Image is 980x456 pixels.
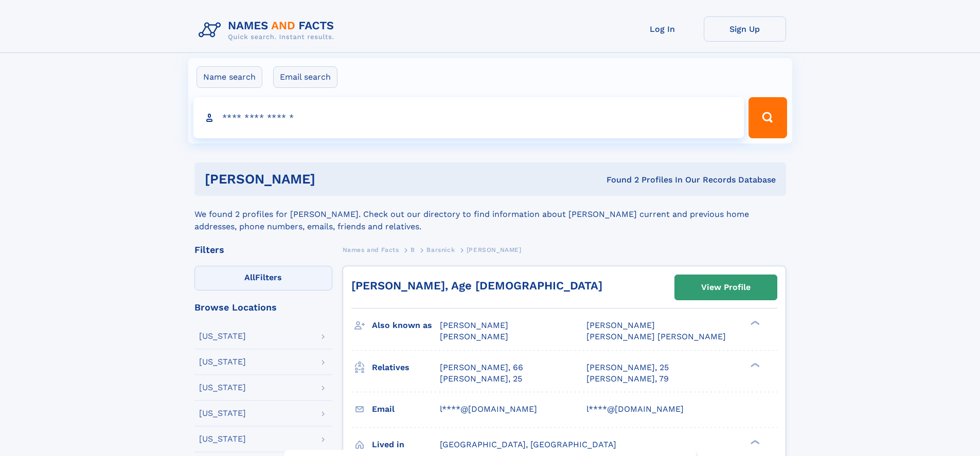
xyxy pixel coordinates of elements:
a: [PERSON_NAME], Age [DEMOGRAPHIC_DATA] [351,279,602,292]
div: Found 2 Profiles In Our Records Database [461,174,776,186]
div: [US_STATE] [199,409,246,417]
a: Sign Up [704,16,786,42]
span: B [411,246,415,253]
div: ❯ [748,361,760,368]
span: [PERSON_NAME] [PERSON_NAME] [586,332,726,341]
a: Log In [621,16,704,42]
div: Filters [194,245,332,254]
button: Search Button [749,97,787,138]
a: Barsnick [426,243,455,256]
span: [PERSON_NAME] [440,320,508,330]
div: ❯ [748,320,760,326]
span: [GEOGRAPHIC_DATA], [GEOGRAPHIC_DATA] [440,440,616,449]
h3: Lived in [372,436,440,453]
span: All [244,272,255,282]
label: Filters [194,266,332,290]
a: [PERSON_NAME], 25 [586,362,669,373]
h3: Email [372,400,440,418]
img: Logo Names and Facts [194,16,343,44]
label: Name search [197,66,262,88]
div: [US_STATE] [199,435,246,443]
span: [PERSON_NAME] [440,332,508,341]
div: [US_STATE] [199,332,246,340]
span: [PERSON_NAME] [467,246,522,253]
input: search input [193,97,744,138]
span: [PERSON_NAME] [586,320,655,330]
span: Barsnick [426,246,455,253]
h3: Also known as [372,317,440,334]
a: [PERSON_NAME], 79 [586,373,669,385]
div: ❯ [748,439,760,445]
h1: [PERSON_NAME] [205,173,461,186]
div: [US_STATE] [199,358,246,366]
div: We found 2 profiles for [PERSON_NAME]. Check out our directory to find information about [PERSON_... [194,196,786,233]
a: [PERSON_NAME], 66 [440,362,523,373]
label: Email search [273,66,337,88]
h3: Relatives [372,359,440,376]
div: View Profile [701,276,751,299]
div: Browse Locations [194,303,332,312]
a: View Profile [675,275,777,300]
div: [US_STATE] [199,384,246,392]
a: B [411,243,415,256]
a: Names and Facts [343,243,399,256]
a: [PERSON_NAME], 25 [440,373,522,385]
